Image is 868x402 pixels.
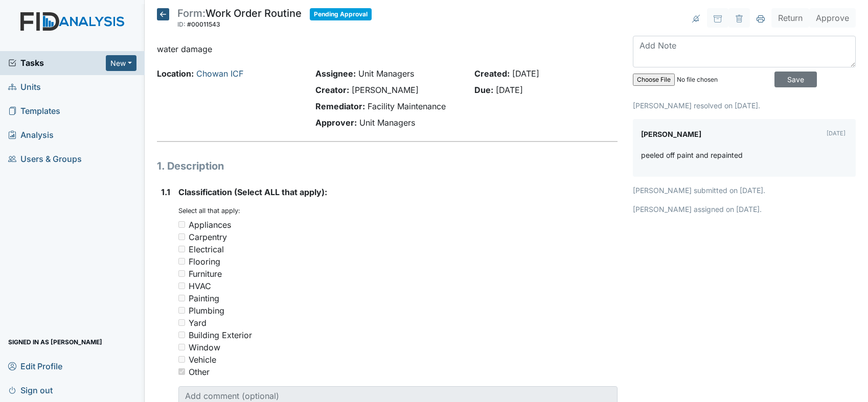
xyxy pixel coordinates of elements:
[189,304,224,317] div: Plumbing
[189,219,231,231] div: Appliances
[178,270,185,277] input: Furniture
[189,353,216,366] div: Vehicle
[178,356,185,363] input: Vehicle
[310,8,372,20] span: Pending Approval
[8,151,82,167] span: Users & Groups
[189,243,224,255] div: Electrical
[189,255,220,268] div: Flooring
[496,85,523,95] span: [DATE]
[178,207,240,215] small: Select all that apply:
[8,358,62,374] span: Edit Profile
[178,246,185,252] input: Electrical
[187,20,220,28] span: #00011543
[771,8,809,28] button: Return
[315,117,357,128] strong: Approver:
[196,68,243,79] a: Chowan ICF
[178,295,185,301] input: Painting
[178,332,185,338] input: Building Exterior
[8,57,106,69] a: Tasks
[189,231,227,243] div: Carpentry
[352,85,419,95] span: [PERSON_NAME]
[177,20,186,28] span: ID:
[189,280,211,292] div: HVAC
[178,187,327,197] span: Classification (Select ALL that apply):
[178,368,185,375] input: Other
[161,186,170,198] label: 1.1
[157,43,618,55] p: water damage
[189,317,207,329] div: Yard
[474,85,493,95] strong: Due:
[189,292,219,304] div: Painting
[178,319,185,326] input: Yard
[512,68,539,79] span: [DATE]
[177,8,302,31] div: Work Order Routine
[774,72,817,87] input: Save
[106,55,136,71] button: New
[178,307,185,314] input: Plumbing
[178,344,185,350] input: Window
[474,68,510,79] strong: Created:
[827,130,846,137] small: [DATE]
[633,204,856,215] p: [PERSON_NAME] assigned on [DATE].
[189,329,252,341] div: Building Exterior
[359,117,415,128] span: Unit Managers
[177,7,205,19] span: Form:
[641,127,701,141] label: [PERSON_NAME]
[157,158,618,174] h1: 1. Description
[368,101,446,111] span: Facility Maintenance
[189,268,222,280] div: Furniture
[8,79,41,95] span: Units
[178,282,185,289] input: HVAC
[358,68,414,79] span: Unit Managers
[809,8,856,28] button: Approve
[8,103,60,119] span: Templates
[8,382,53,398] span: Sign out
[178,221,185,228] input: Appliances
[315,101,365,111] strong: Remediator:
[633,185,856,196] p: [PERSON_NAME] submitted on [DATE].
[641,150,743,160] p: peeled off paint and repainted
[178,258,185,265] input: Flooring
[8,127,54,143] span: Analysis
[315,85,349,95] strong: Creator:
[189,366,210,378] div: Other
[189,341,220,353] div: Window
[8,334,102,350] span: Signed in as [PERSON_NAME]
[178,233,185,240] input: Carpentry
[157,68,194,79] strong: Location:
[315,68,356,79] strong: Assignee:
[633,100,856,111] p: [PERSON_NAME] resolved on [DATE].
